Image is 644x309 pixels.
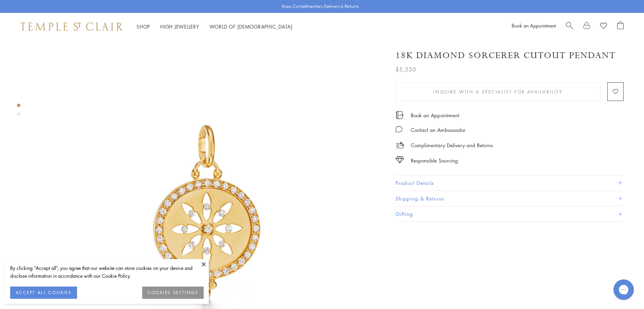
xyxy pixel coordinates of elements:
button: Shipping & Returns [395,191,624,206]
img: Temple St. Clair [20,22,123,31]
span: $5,250 [395,65,416,74]
a: View Wishlist [600,21,607,32]
p: Complimentary Delivery and Returns [411,141,493,150]
img: icon_sourcing.svg [395,156,404,163]
a: ShopShop [136,23,150,30]
button: ACCEPT ALL COOKIES [10,287,77,299]
a: Book an Appointment [512,22,556,29]
div: By clicking “Accept all”, you agree that our website can store cookies on your device and disclos... [10,264,204,280]
img: icon_delivery.svg [395,141,404,150]
h1: 18K Diamond Sorcerer Cutout Pendant [395,50,616,62]
button: Gifting [395,206,624,222]
nav: Main navigation [136,22,293,31]
iframe: Gorgias live chat messenger [610,277,637,302]
a: Search [566,21,573,32]
a: Book an Appointment [411,111,459,119]
button: Inquire With A Specialist for Availability [395,82,601,101]
a: High JewelleryHigh Jewellery [160,23,199,30]
div: Product gallery navigation [17,102,20,121]
a: Open Shopping Bag [617,21,624,32]
span: Inquire With A Specialist for Availability [433,88,563,96]
div: Contact an Ambassador [411,126,465,134]
button: Product Details [395,175,624,191]
img: MessageIcon-01_2.svg [395,126,402,133]
button: COOKIES SETTINGS [142,287,204,299]
div: Responsible Sourcing [411,156,458,165]
a: World of [DEMOGRAPHIC_DATA]World of [DEMOGRAPHIC_DATA] [209,23,293,30]
p: Enjoy Complimentary Delivery & Returns [282,3,359,10]
img: icon_appointment.svg [395,111,404,119]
